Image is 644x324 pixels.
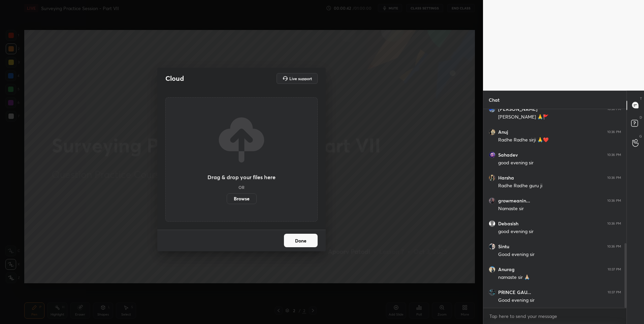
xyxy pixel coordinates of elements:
[165,74,184,83] h2: Cloud
[498,160,621,166] div: good evening sir
[607,153,621,157] div: 10:36 PM
[483,91,505,109] p: Chat
[489,106,495,112] img: d2632110751949f69648f4a68a4af77f.jpg
[498,175,514,181] h6: Harsha
[498,198,530,204] h6: growmeanin...
[489,289,495,296] img: 3
[483,109,626,308] div: grid
[498,251,621,258] div: Good evening sir
[498,297,621,304] div: Good evening sir
[639,134,642,139] p: G
[498,244,509,250] h6: Sintu
[498,137,621,143] div: Radhe Radhe sirji 🙏❤️
[608,290,621,294] div: 10:37 PM
[498,221,518,227] h6: Debasish
[489,174,495,181] img: 30dc4204f44b46b7a70484b4f9219911.jpg
[640,115,642,120] p: D
[607,107,621,111] div: 10:36 PM
[289,76,312,80] h5: Live support
[498,266,515,272] h6: Anurag
[640,96,642,101] p: T
[498,129,508,135] h6: Anuj
[498,183,621,189] div: Radhe Radhe guru ji
[607,176,621,180] div: 10:36 PM
[607,199,621,203] div: 10:36 PM
[607,130,621,134] div: 10:36 PM
[489,152,495,158] img: af539adc6f0e46d0af8ae00467c5369b.png
[489,197,495,204] img: d5943a60338d4702bbd5b520241f8b59.jpg
[238,185,245,189] h5: OR
[489,266,495,273] img: b9eb6263dd734dca820a5d2be3058b6d.jpg
[284,234,318,247] button: Done
[498,289,531,295] h6: PRINCE GAU...
[607,222,621,226] div: 10:36 PM
[608,267,621,271] div: 10:37 PM
[207,174,276,180] h3: Drag & drop your files here
[498,205,621,212] div: Namaste sir
[489,220,495,227] img: default.png
[498,152,518,158] h6: Sahadev
[489,129,495,135] img: 224aaab2524d43a2a86fbb1a9dcacf55.jpg
[498,274,621,281] div: namaste sir 🙏🏼
[607,245,621,249] div: 10:36 PM
[498,228,621,235] div: good evening sir
[489,243,495,250] img: f2ff8e62aee141a6bc793c180f82b4c8.jpg
[498,114,621,121] div: [PERSON_NAME] 🙏🚩
[498,106,538,112] h6: [PERSON_NAME]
